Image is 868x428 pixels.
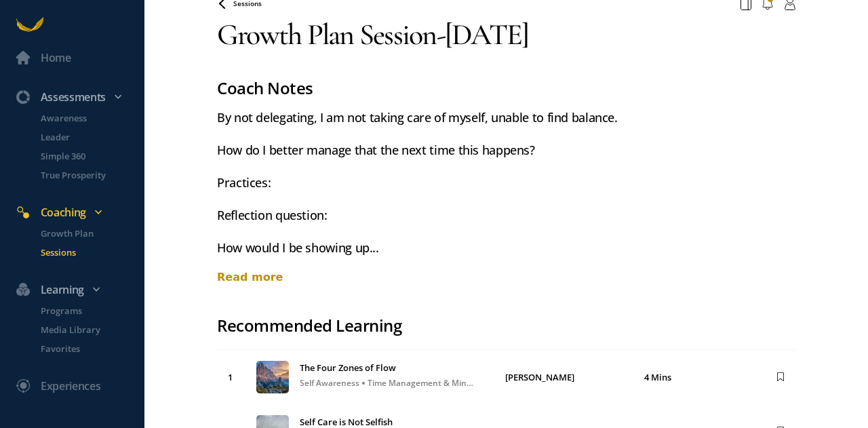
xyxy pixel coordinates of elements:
a: Programs [24,304,144,317]
p: Programs [41,304,142,317]
div: Read more [217,269,795,286]
p: Sessions [41,246,142,259]
span: The Four Zones of Flow [300,361,484,374]
a: Media Library [24,323,144,336]
a: Growth Plan [24,227,144,240]
p: By not delegating, I am not taking care of myself, unable to find balance. [217,106,795,128]
div: Recommended Learning [217,313,795,338]
span: 1 [228,371,233,383]
p: Favorites [41,342,142,355]
a: Awareness [24,111,144,125]
a: True Prosperity [24,168,144,182]
div: Coach Notes [217,75,795,101]
p: Leader [41,130,142,144]
span: Self Awareness [300,377,359,389]
div: Home [41,49,71,66]
div: Learning [8,281,150,298]
div: Assessments [8,88,150,106]
a: Favorites [24,342,144,355]
img: 601a2f2a6727c85cda5cf127.jpg [256,361,289,393]
p: How would I be showing up... [217,237,795,258]
td: [PERSON_NAME] [494,350,633,404]
p: Reflection question: [217,204,795,226]
td: 4 Mins [633,350,756,404]
span: time management & mindset [368,377,478,389]
p: Practices: [217,172,795,193]
p: Simple 360 [41,149,142,163]
a: Sessions [24,246,144,259]
p: True Prosperity [41,168,142,182]
p: How do I better manage that the next time this happens? [217,139,795,161]
p: Awareness [41,111,142,125]
div: Growth Plan Session - [DATE] [217,16,795,54]
p: Media Library [41,323,142,336]
div: Coaching [8,203,150,221]
a: Simple 360 [24,149,144,163]
a: Leader [24,130,144,144]
p: Growth Plan [41,227,142,240]
div: Experiences [41,377,100,395]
